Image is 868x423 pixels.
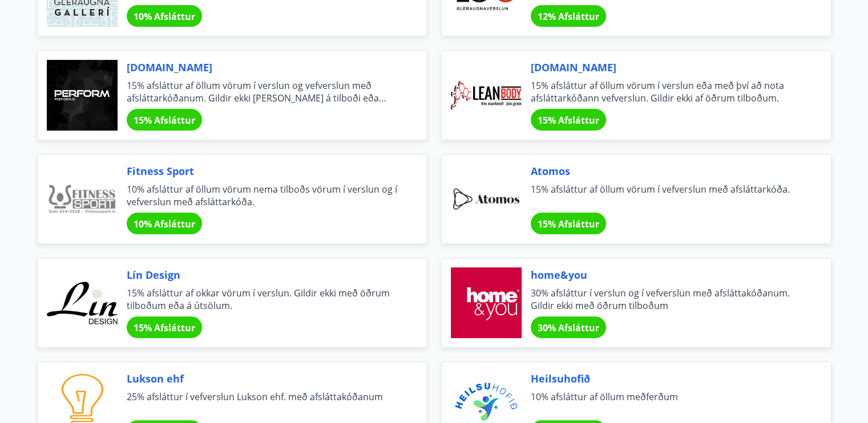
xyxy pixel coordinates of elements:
[538,114,599,127] span: 15% Afsláttur
[538,10,599,23] span: 12% Afsláttur
[531,371,804,386] span: Heilsuhofið
[127,267,399,282] span: Lín Design
[134,10,195,23] span: 10% Afsláttur
[134,322,195,334] span: 15% Afsláttur
[531,79,804,104] span: 15% afsláttur af öllum vörum í verslun eða með því að nota afsláttarkóðann vefverslun. Gildir ekk...
[531,287,804,312] span: 30% afsláttur í verslun og í vefverslun með afsláttakóðanum. Gildir ekki með öðrum tilboðum
[134,114,195,127] span: 15% Afsláttur
[127,371,399,386] span: Lukson ehf
[127,391,399,416] span: 25% afsláttur í vefverslun Lukson ehf. með afsláttakóðanum
[127,183,399,208] span: 10% afsláttur af öllum vörum nema tilboðs vörum í verslun og í vefverslun með afsláttarkóða.
[531,183,804,208] span: 15% afsláttur af öllum vörum í vefverslun með afsláttarkóða.
[531,60,804,75] span: [DOMAIN_NAME]
[127,164,399,178] span: Fitness Sport
[134,218,195,230] span: 10% Afsláttur
[531,267,804,282] span: home&you
[531,391,804,416] span: 10% afsláttur af öllum meðferðum
[538,322,599,334] span: 30% Afsláttur
[538,218,599,230] span: 15% Afsláttur
[127,60,399,75] span: [DOMAIN_NAME]
[531,164,804,178] span: Atomos
[127,287,399,312] span: 15% afsláttur af okkar vörum í verslun. Gildir ekki með öðrum tilboðum eða á útsölum.
[127,79,399,104] span: 15% afsláttur af öllum vörum í verslun og vefverslun með afsláttarkóðanum. Gildir ekki [PERSON_NA...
